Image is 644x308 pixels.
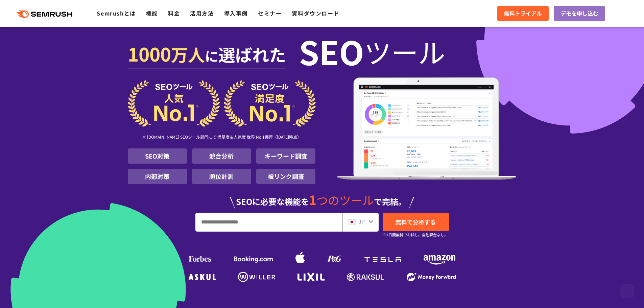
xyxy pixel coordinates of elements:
[224,9,248,17] a: 導入事例
[504,9,542,18] span: 無料トライアル
[258,9,282,17] a: セミナー
[309,190,316,209] span: 1
[374,195,406,207] span: で完結。
[256,148,315,164] li: キーワード調査
[358,217,365,226] span: JP
[299,38,364,65] span: SEO
[146,9,158,17] a: 機能
[218,42,286,66] span: 選ばれた
[560,9,598,18] span: デモを申し込む
[128,169,187,184] li: 内部対策
[97,9,136,17] a: Semrushとは
[497,6,549,21] a: 無料トライアル
[364,38,445,65] span: ツール
[383,232,448,238] small: ※7日間無料でお試し。自動課金なし。
[196,213,342,231] input: URL、キーワードを入力してください
[316,192,374,208] span: つのツール
[256,169,315,184] li: 被リンク調査
[128,148,187,164] li: SEO対策
[190,9,214,17] a: 活用方法
[168,9,180,17] a: 料金
[171,42,205,66] span: 万人
[192,148,251,164] li: 競合分析
[128,40,171,67] span: 1000
[192,169,251,184] li: 順位計測
[205,46,218,66] span: に
[383,213,449,231] a: 無料で分析する
[128,127,316,148] div: ※ [DOMAIN_NAME] SEOツール部門にて 満足度＆人気度 世界 No.1獲得（[DATE]時点）
[396,218,436,226] span: 無料で分析する
[292,9,339,17] a: 資料ダウンロード
[554,6,605,21] a: デモを申し込む
[128,187,517,209] div: SEOに必要な機能を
